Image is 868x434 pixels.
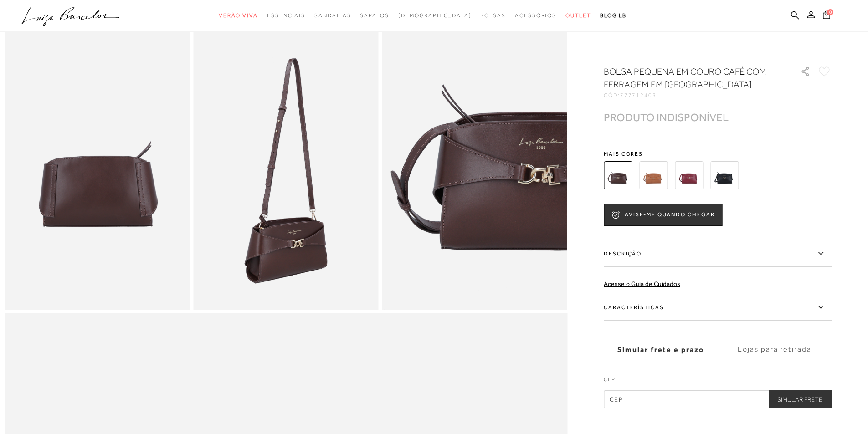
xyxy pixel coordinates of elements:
[718,337,832,362] label: Lojas para retirada
[604,280,680,287] a: Acesse o Guia de Cuidados
[604,375,832,388] label: CEP
[604,204,722,226] button: AVISE-ME QUANDO CHEGAR
[604,151,832,157] span: Mais cores
[604,337,718,362] label: Simular frete e prazo
[604,112,729,122] div: PRODUTO INDISPONÍVEL
[768,390,832,408] button: Simular Frete
[604,92,786,98] div: CÓD:
[604,294,832,321] label: Características
[604,240,832,267] label: Descrição
[219,12,258,19] span: Verão Viva
[398,7,472,24] a: noSubCategoriesText
[382,32,567,309] img: image
[604,390,832,408] input: CEP
[675,161,703,189] img: BOLSA PEQUENA EM COURO MARSALA COM FERRAGEM EM GANCHO
[565,12,591,19] span: Outlet
[515,12,556,19] span: Acessórios
[565,7,591,24] a: categoryNavScreenReaderText
[480,7,506,24] a: categoryNavScreenReaderText
[398,12,472,19] span: [DEMOGRAPHIC_DATA]
[827,9,833,15] span: 0
[5,32,190,309] img: image
[193,32,378,309] img: image
[820,10,833,22] button: 0
[604,65,775,91] h1: BOLSA PEQUENA EM COURO CAFÉ COM FERRAGEM EM [GEOGRAPHIC_DATA]
[600,7,627,24] a: BLOG LB
[314,7,351,24] a: categoryNavScreenReaderText
[600,12,627,19] span: BLOG LB
[515,7,556,24] a: categoryNavScreenReaderText
[620,92,657,98] span: 777712403
[314,12,351,19] span: Sandálias
[360,7,389,24] a: categoryNavScreenReaderText
[639,161,668,189] img: BOLSA PEQUENA EM COURO CARAMELO COM FERRAGEM EM GANCHO
[604,161,632,189] img: BOLSA PEQUENA EM COURO CAFÉ COM FERRAGEM EM GANCHO
[360,12,389,19] span: Sapatos
[710,161,739,189] img: BOLSA PEQUENA EM COURO PRETO COM FERRAGEM EM GANCHO
[267,12,305,19] span: Essenciais
[219,7,258,24] a: categoryNavScreenReaderText
[480,12,506,19] span: Bolsas
[267,7,305,24] a: categoryNavScreenReaderText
